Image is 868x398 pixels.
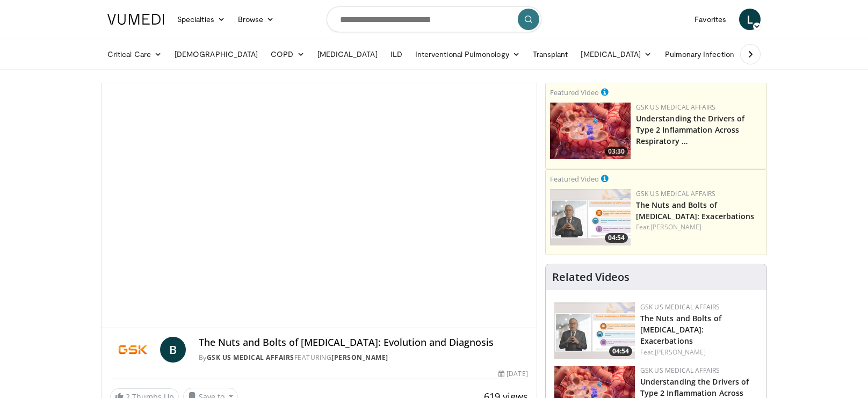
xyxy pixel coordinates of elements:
[554,302,635,359] a: 04:54
[636,189,716,198] a: GSK US Medical Affairs
[605,147,628,156] span: 03:30
[550,174,599,184] small: Featured Video
[650,222,701,231] a: [PERSON_NAME]
[207,353,294,362] a: GSK US Medical Affairs
[605,233,628,243] span: 04:54
[640,302,720,312] a: GSK US Medical Affairs
[232,9,281,30] a: Browse
[110,337,156,363] img: GSK US Medical Affairs
[636,113,745,146] a: Understanding the Drivers of Type 2 Inflammation Across Respiratory …
[640,348,758,357] div: Feat.
[331,353,388,362] a: [PERSON_NAME]
[199,353,528,363] div: By FEATURING
[498,369,527,379] div: [DATE]
[171,9,232,30] a: Specialties
[311,44,384,65] a: [MEDICAL_DATA]
[327,6,541,32] input: Search topics, interventions
[550,103,631,159] img: c2a2685b-ef94-4fc2-90e1-739654430920.png.150x105_q85_crop-smart_upscale.png
[107,14,164,25] img: VuMedi Logo
[688,9,733,30] a: Favorites
[640,366,720,375] a: GSK US Medical Affairs
[636,222,762,232] div: Feat.
[199,337,528,349] h4: The Nuts and Bolts of [MEDICAL_DATA]: Evolution and Diagnosis
[384,44,409,65] a: ILD
[550,88,599,97] small: Featured Video
[640,313,721,346] a: The Nuts and Bolts of [MEDICAL_DATA]: Exacerbations
[574,44,658,65] a: [MEDICAL_DATA]
[264,44,310,65] a: COPD
[102,83,537,328] video-js: Video Player
[550,103,631,159] a: 03:30
[168,44,264,65] a: [DEMOGRAPHIC_DATA]
[101,44,168,65] a: Critical Care
[409,44,526,65] a: Interventional Pulmonology
[550,189,631,245] img: 115e3ffd-dfda-40a8-9c6e-2699a402c261.png.150x105_q85_crop-smart_upscale.png
[526,44,575,65] a: Transplant
[655,348,706,357] a: [PERSON_NAME]
[552,271,630,284] h4: Related Videos
[550,189,631,245] a: 04:54
[659,44,751,65] a: Pulmonary Infection
[609,346,632,356] span: 04:54
[636,200,755,221] a: The Nuts and Bolts of [MEDICAL_DATA]: Exacerbations
[554,302,635,359] img: 115e3ffd-dfda-40a8-9c6e-2699a402c261.png.150x105_q85_crop-smart_upscale.png
[636,103,716,112] a: GSK US Medical Affairs
[160,337,186,363] a: B
[739,9,761,30] a: L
